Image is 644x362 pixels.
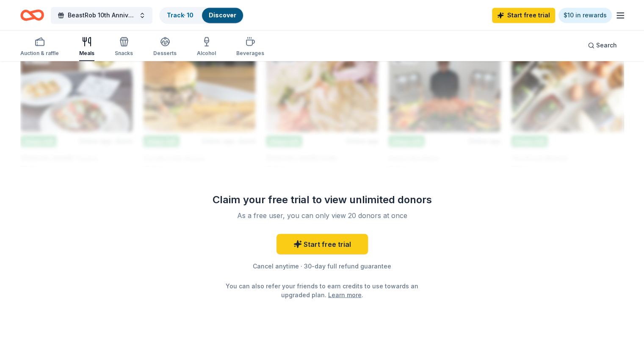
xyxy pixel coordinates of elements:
div: Claim your free trial to view unlimited donors [200,193,444,207]
div: Alcohol [197,50,216,57]
span: BeastRob 10th Anniversary Gala [68,10,135,20]
button: BeastRob 10th Anniversary Gala [51,7,152,24]
button: Beverages [236,33,264,61]
button: Desserts [153,33,177,61]
a: Home [20,5,44,25]
button: Meals [79,33,94,61]
div: Cancel anytime · 30-day full refund guarantee [200,261,444,271]
a: Start free trial [276,234,368,254]
div: Meals [79,50,94,57]
button: Alcohol [197,33,216,61]
span: Search [596,40,617,50]
div: Beverages [236,50,264,57]
div: As a free user, you can only view 20 donors at once [210,210,434,220]
a: Start free trial [492,8,555,23]
a: $10 in rewards [558,8,612,23]
a: Discover [209,11,236,19]
button: Snacks [115,33,133,61]
button: Track· 10Discover [159,7,244,24]
div: Snacks [115,50,133,57]
a: Track· 10 [167,11,193,19]
a: Learn more [328,290,362,299]
div: Desserts [153,50,177,57]
button: Auction & raffle [20,33,59,61]
button: Search [581,37,624,54]
div: Auction & raffle [20,50,59,57]
div: You can also refer your friends to earn credits to use towards an upgraded plan. . [224,281,420,299]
